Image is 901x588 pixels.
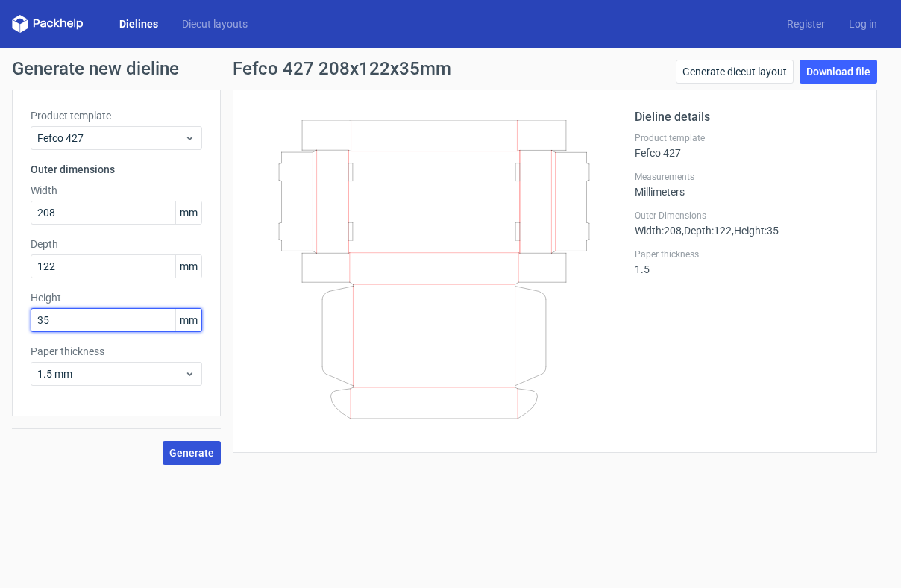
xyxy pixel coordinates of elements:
label: Depth [31,237,202,251]
a: Generate diecut layout [676,60,794,84]
h2: Dieline details [635,108,858,126]
label: Width [31,183,202,198]
div: 1.5 [635,248,858,275]
h3: Outer dimensions [31,162,202,177]
a: Download file [800,60,877,84]
a: Register [775,16,837,31]
span: mm [175,201,201,224]
label: Height [31,290,202,305]
a: Dielines [107,16,170,31]
label: Outer Dimensions [635,210,858,222]
h1: Generate new dieline [12,60,889,78]
div: Millimeters [635,171,858,198]
button: Generate [163,441,221,465]
a: Diecut layouts [170,16,260,31]
div: Fefco 427 [635,132,858,159]
a: Log in [837,16,889,31]
label: Measurements [635,171,858,183]
span: , Height : 35 [732,225,779,237]
label: Paper thickness [31,344,202,359]
span: mm [175,309,201,331]
span: Width : 208 [635,225,682,237]
span: , Depth : 122 [682,225,732,237]
label: Product template [31,108,202,123]
span: Generate [169,448,214,458]
label: Product template [635,132,858,144]
span: 1.5 mm [37,366,184,381]
label: Paper thickness [635,248,858,260]
span: Fefco 427 [37,131,184,146]
span: mm [175,255,201,278]
h1: Fefco 427 208x122x35mm [233,60,451,78]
